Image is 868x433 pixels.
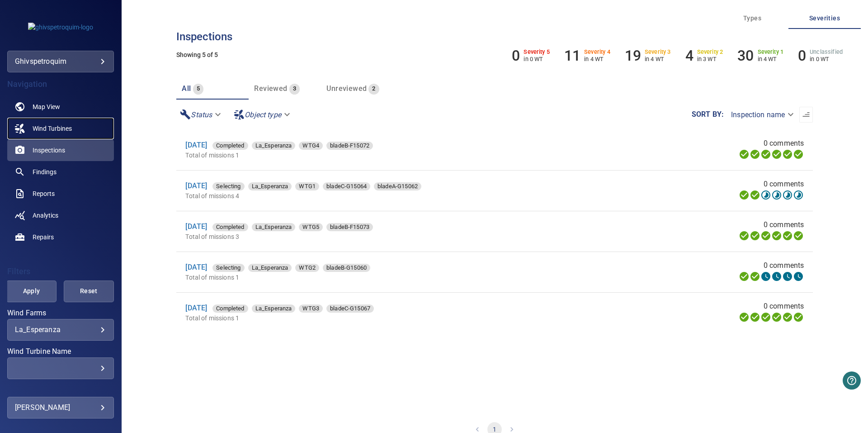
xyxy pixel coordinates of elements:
em: Object type [245,110,281,119]
svg: Classification 100% [793,149,804,160]
div: ghivspetroquim [7,51,114,72]
span: Repairs [33,233,54,242]
span: Selecting [212,263,244,272]
div: bladeB-F15072 [326,142,373,150]
span: bladeA-G15062 [374,182,421,191]
span: La_Esperanza [252,141,296,150]
div: ghivspetroquim [15,54,106,69]
a: inspections active [7,139,114,161]
h6: Severity 1 [758,49,784,55]
svg: Classification 100% [793,312,804,323]
span: Map View [33,102,60,111]
span: La_Esperanza [252,304,296,313]
div: La_Esperanza [252,223,296,231]
h6: Severity 3 [645,49,671,55]
span: Severities [794,13,855,24]
svg: Matching 100% [782,312,793,323]
span: La_Esperanza [248,263,292,272]
span: Wind Turbines [33,124,72,133]
svg: Data Formatted 100% [750,230,760,241]
span: Inspections [33,146,65,155]
a: [DATE] [185,181,207,190]
span: bladeB-G15060 [323,263,370,272]
span: WTG3 [299,304,323,313]
div: WTG1 [295,182,319,190]
div: bladeC-G15064 [323,182,370,190]
span: Completed [212,304,248,313]
span: Types [722,13,783,24]
span: All [182,84,191,93]
span: Apply [18,285,45,297]
svg: ML Processing 100% [771,312,782,323]
span: Unreviewed [326,84,367,93]
span: Findings [33,167,57,176]
a: analytics noActive [7,205,114,226]
svg: ML Processing 44% [771,190,782,200]
label: Wind Farms [7,309,114,317]
span: bladeC-G15064 [323,182,370,191]
h6: 30 [737,47,754,64]
span: Analytics [33,211,58,220]
span: Reports [33,189,55,198]
p: Total of missions 4 [185,191,581,200]
div: [PERSON_NAME] [15,400,106,415]
svg: Selecting 100% [760,230,771,241]
svg: Uploading 100% [739,190,750,200]
div: WTG3 [299,305,323,313]
h3: Inspections [176,31,813,43]
p: in 4 WT [645,56,671,62]
span: Reset [75,285,103,297]
svg: Classification 44% [793,190,804,200]
a: [DATE] [185,222,207,231]
button: Reset [64,281,114,302]
div: Selecting [212,264,244,272]
div: WTG5 [299,223,323,231]
a: findings noActive [7,161,114,183]
svg: Matching 44% [782,190,793,200]
span: 0 comments [764,301,804,312]
button: Apply [6,281,57,302]
a: map noActive [7,96,114,118]
li: Severity 2 [685,47,723,64]
div: Completed [212,142,248,150]
div: La_Esperanza [15,325,106,334]
li: Severity 1 [737,47,783,64]
div: Wind Farms [7,319,114,341]
h6: 11 [564,47,580,64]
p: in 4 WT [584,56,610,62]
h6: Severity 4 [584,49,610,55]
span: bladeB-F15073 [326,223,373,232]
h6: 19 [625,47,641,64]
svg: Classification 100% [793,230,804,241]
span: WTG4 [299,141,323,150]
li: Severity 3 [625,47,671,64]
div: La_Esperanza [252,305,296,313]
svg: Uploading 100% [739,312,750,323]
div: La_Esperanza [252,142,296,150]
h6: 4 [685,47,693,64]
svg: ML Processing 100% [771,149,782,160]
svg: Selecting 100% [760,149,771,160]
span: 2 [368,84,379,94]
a: windturbines noActive [7,118,114,139]
img: ghivspetroquim-logo [28,23,93,32]
span: bladeB-F15072 [326,141,373,150]
div: Object type [230,107,296,123]
h6: 0 [798,47,806,64]
svg: Matching 100% [782,149,793,160]
div: Selecting [212,182,244,190]
svg: Selecting 44% [760,190,771,200]
svg: Uploading 100% [739,149,750,160]
svg: Data Formatted 100% [750,149,760,160]
svg: Data Formatted 100% [750,271,760,282]
svg: Matching 100% [782,230,793,241]
span: La_Esperanza [248,182,292,191]
span: 3 [289,84,300,94]
li: Severity Unclassified [798,47,843,64]
span: Reviewed [254,84,287,93]
p: Total of missions 1 [185,273,555,282]
svg: Selecting 0% [760,271,771,282]
a: reports noActive [7,183,114,205]
div: bladeB-G15060 [323,264,370,272]
button: Sort list from oldest to newest [799,107,813,123]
